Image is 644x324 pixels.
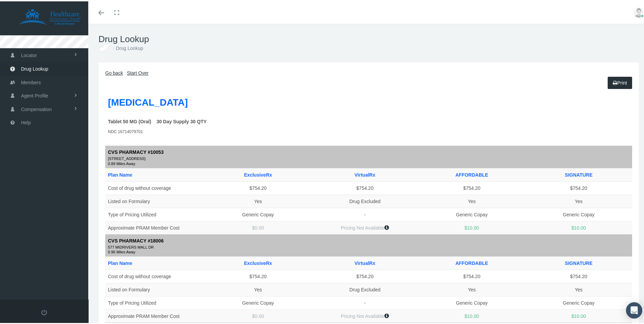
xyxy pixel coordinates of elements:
[21,48,37,60] span: Locator
[311,193,418,206] td: Drug Excluded
[105,193,205,206] td: Listed on Formulary
[418,193,525,206] td: Yes
[108,155,629,161] small: [STREET_ADDRESS]
[311,269,418,282] td: $754.20
[105,282,205,295] td: Listed on Formulary
[105,308,205,322] td: Approximate PRAM Member Cost
[311,308,418,322] td: Pricing Not Available
[418,180,525,193] td: $754.20
[418,282,525,295] td: Yes
[525,180,632,193] td: $754.20
[127,69,149,74] a: Start Over
[205,308,312,322] td: $0.00
[105,295,205,308] td: Type of Pricing Utilized
[311,220,418,233] td: Pricing Not Available
[21,115,31,128] span: Help
[418,167,525,180] th: AFFORDABLE
[108,94,188,109] label: [MEDICAL_DATA]
[105,255,205,269] th: Plan Name
[525,295,632,308] td: Generic Copay
[105,69,123,74] a: Go back
[205,269,312,282] td: $754.20
[608,75,632,88] a: Print
[311,255,418,269] th: VirtualRx
[418,308,525,322] td: $10.00
[311,206,418,220] td: -
[634,6,644,16] img: user-placeholder.jpg
[525,269,632,282] td: $754.20
[105,180,205,193] td: Cost of drug without coverage
[108,243,629,249] small: 577 MIDRIVERS MALL DR
[98,33,639,43] h1: Drug Lookup
[311,295,418,308] td: -
[418,295,525,308] td: Generic Copay
[311,180,418,193] td: $754.20
[108,148,164,154] b: CVS PHARMACY #10053
[525,220,632,233] td: $10.00
[21,88,48,101] span: Agent Profile
[418,220,525,233] td: $10.00
[108,237,164,242] b: CVS PHARMACY #18006
[108,161,629,164] small: 0.89 Miles Away
[205,193,312,206] td: Yes
[111,43,143,51] li: Drug Lookup
[205,295,312,308] td: Generic Copay
[105,206,205,220] td: Type of Pricing Utilized
[525,206,632,220] td: Generic Copay
[21,102,52,114] span: Compensation
[105,220,205,233] td: Approximate PRAM Member Cost
[525,193,632,206] td: Yes
[205,206,312,220] td: Generic Copay
[21,61,48,74] span: Drug Lookup
[525,255,632,269] th: SIGNATURE
[525,167,632,180] th: SIGNATURE
[108,127,143,134] label: NDC 16714079701
[525,308,632,322] td: $10.00
[205,167,312,180] th: ExclusiveRx
[108,249,629,252] small: 0.96 Miles Away
[205,282,312,295] td: Yes
[418,206,525,220] td: Generic Copay
[525,282,632,295] td: Yes
[108,116,207,124] label: Tablet 50 MG (Oral) 30 Day Supply 30 QTY
[105,269,205,282] td: Cost of drug without coverage
[205,220,312,233] td: $0.00
[311,167,418,180] th: VirtualRx
[626,301,642,317] div: Open Intercom Messenger
[9,7,90,24] img: HEALTHCARE SOLUTIONS TEAM, LLC
[418,255,525,269] th: AFFORDABLE
[418,269,525,282] td: $754.20
[205,255,312,269] th: ExclusiveRx
[311,282,418,295] td: Drug Excluded
[21,75,41,88] span: Members
[105,167,205,180] th: Plan Name
[205,180,312,193] td: $754.20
